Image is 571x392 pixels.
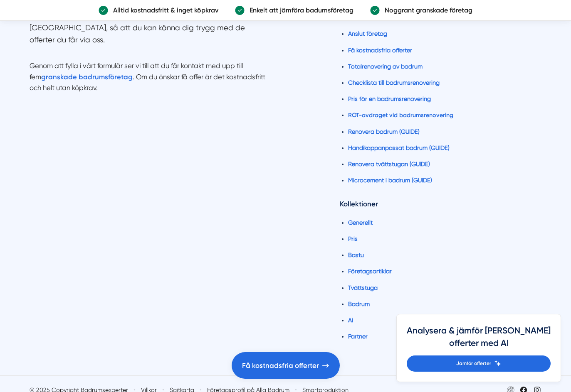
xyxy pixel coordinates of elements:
a: Jämför offerter [407,355,551,372]
a: Pris för en badrumsrenovering [348,96,431,102]
a: Företagsartiklar [348,268,392,274]
h4: Kollektioner [340,198,541,212]
strong: granskade badrumsföretag [41,73,133,81]
a: ROT-avdraget vid badrumsrenovering [348,111,453,119]
p: Enkelt att jämföra badumsföretag [245,5,353,15]
a: Bastu [348,252,364,258]
p: Noggrant granskade företag [380,5,472,15]
h4: Analysera & jämför [PERSON_NAME] offerter med AI [407,324,551,355]
a: Badrum [348,301,370,307]
a: Renovera tvättstugan (GUIDE) [348,161,430,167]
a: Partner [348,333,368,340]
a: Anslut företag [348,30,387,37]
p: Genom att fylla i vårt formulär ser vi till att du får kontakt med upp till fem . Om du önskar få... [30,49,269,94]
span: Jämför offerter [456,360,491,367]
span: Få kostnadsfria offerter [242,360,319,371]
a: Handikappanpassat badrum (GUIDE) [348,145,450,151]
a: granskade badrumsföretag [41,73,133,81]
a: Ai [348,317,353,323]
a: Totalrenovering av badrum [348,63,423,70]
a: Renovera badrum (GUIDE) [348,128,420,135]
a: Tvättstuga [348,284,378,291]
a: Få kostnadsfria offerter [232,352,340,379]
a: Checklista till badrumsrenovering [348,79,440,86]
a: Pris [348,235,358,242]
a: Microcement i badrum (GUIDE) [348,177,432,184]
a: Få kostnadsfria offerter [348,47,412,54]
p: Alltid kostnadsfritt & inget köpkrav [108,5,218,15]
a: Generellt [348,219,373,226]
